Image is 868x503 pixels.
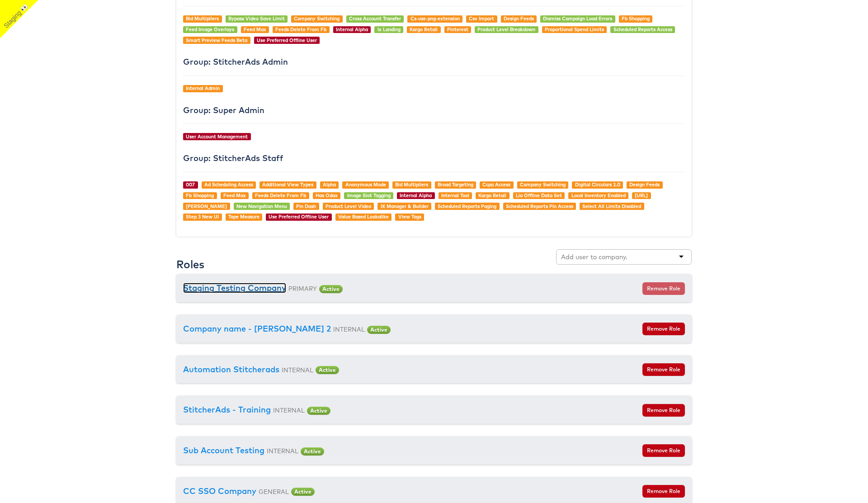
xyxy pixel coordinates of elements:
a: Scheduled Reports Paging [438,203,496,209]
span: Active [367,326,391,334]
a: Additional View Types [262,181,313,188]
a: Cs-use-png-extension [410,15,460,22]
button: Remove Role [642,323,685,335]
a: Feeds Delete From Fb [275,26,326,33]
a: Design Feeds [629,181,660,188]
button: Remove Role [642,444,685,457]
a: Step 3 New UI [186,214,219,220]
span: Active [291,488,315,496]
a: Sub Account Testing [183,445,264,456]
a: Feed Image Overlays [186,26,234,33]
a: IX Manager & Builder [381,203,429,209]
a: Digital Circulars 2.0 [575,181,620,188]
button: Remove Role [642,282,685,295]
small: INTERNAL [333,325,365,333]
button: Remove Role [642,485,685,498]
a: User Account Management [186,133,248,140]
a: Lia Offline Data Set [516,192,562,199]
a: Tape Measure [228,214,259,220]
a: Use Preferred Offline User [257,37,317,43]
a: Dismiss Campaign Load Errors [543,15,612,22]
a: Company Switching [520,181,566,188]
small: GENERAL [259,488,289,495]
small: INTERNAL [267,447,298,455]
a: View Tags [398,214,421,220]
a: Feed Max [244,26,266,33]
a: Internal Tool [441,192,469,199]
a: Pinterest [447,26,468,33]
a: Bid Multipliers [395,181,428,188]
a: 007 [186,181,195,188]
a: Anonymous Mode [345,181,386,188]
a: Bypass Video Save Limit [228,15,285,22]
a: [URL] [635,192,648,199]
a: CC SSO Company [183,486,256,496]
a: Internal Alpha [336,26,368,33]
a: Company Switching [294,15,340,22]
a: Value Based Lookalike [338,214,389,220]
a: Use Preferred Offline User [269,214,329,220]
h4: Group: Super Admin [183,106,685,115]
button: Remove Role [642,363,685,376]
small: INTERNAL [273,406,305,414]
a: Fb Shopping [186,192,214,199]
a: Company name - [PERSON_NAME] 2 [183,323,331,334]
a: New Navigation Menu [236,203,287,209]
a: Kargo Retail [410,26,438,33]
a: Smart Preview Feeds Beta [186,37,247,43]
a: Alpha [323,181,336,188]
a: [PERSON_NAME] [186,203,227,209]
a: Design Feeds [504,15,534,22]
a: Feed Max [223,192,246,199]
span: Active [307,407,330,415]
small: PRIMARY [288,285,317,292]
input: Add user to company... [561,252,627,261]
a: Cross Account Transfer [349,15,401,22]
h4: Group: StitcherAds Admin [183,57,685,66]
a: Product Level Breakdown [477,26,535,33]
a: Pin Dash [296,203,316,209]
a: Internal Alpha [400,192,432,199]
a: Ccpa Access [482,181,510,188]
h4: Group: StitcherAds Staff [183,154,685,163]
a: Feeds Delete From Fb [255,192,306,199]
a: Has Odax [316,192,338,199]
a: Fb Shopping [622,15,650,22]
a: Csv Import [469,15,494,22]
a: Broad Targeting [438,181,473,188]
a: Internal Admin [186,85,220,91]
a: Kargo Retail [478,192,506,199]
span: Active [301,447,324,456]
button: Remove Role [642,404,685,417]
a: Product Level Video [325,203,371,209]
span: Active [319,285,343,293]
a: Scheduled Reports Pin Access [506,203,573,209]
a: Proportional Spend Limits [545,26,604,33]
h3: Roles [176,258,204,270]
a: Ix Landing [377,26,401,33]
a: Image Slot Tagging [347,192,391,199]
a: Ad Scheduling Access [204,181,253,188]
a: StitcherAds - Training [183,404,271,415]
a: Scheduled Reports Access [613,26,672,33]
span: Active [316,366,339,374]
a: Automation Stitcherads [183,364,279,375]
a: Bid Multipliers [186,15,219,22]
a: Select All Limits Disabled [582,203,641,209]
small: INTERNAL [282,366,313,374]
a: Local Inventory Enabled [571,192,626,199]
a: Staging Testing Company [183,283,286,293]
